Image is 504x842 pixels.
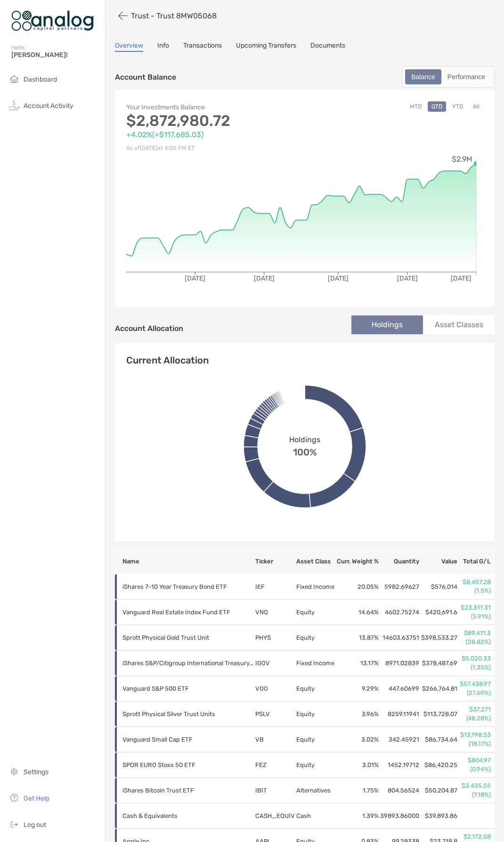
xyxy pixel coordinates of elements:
p: (1.5%) [458,586,491,595]
p: $13,198.53 [458,731,491,739]
td: $576,014 [420,574,458,600]
th: Value [420,549,458,574]
td: 4602.75274 [379,600,420,625]
p: (18.17%) [458,740,491,748]
img: activity icon [8,99,20,111]
p: Your Investments Balance [126,101,305,113]
td: $86,734.64 [420,727,458,752]
span: Log out [24,821,46,829]
p: $23,311.31 [458,603,491,612]
tspan: [DATE] [328,274,349,282]
p: Cash & Equivalents [122,810,254,822]
td: Fixed Income [296,651,336,676]
span: [PERSON_NAME]! [11,51,99,59]
span: Dashboard [24,75,57,83]
p: $89,411.3 [458,629,491,637]
p: $804.97 [458,756,491,765]
th: Quantity [379,549,420,574]
p: $2,872,980.72 [126,115,305,127]
a: Transactions [183,41,222,52]
td: VOO [255,676,296,702]
p: $2,172.58 [458,833,491,841]
td: PHYS [255,625,296,651]
span: Account Activity [24,102,73,110]
td: Equity [296,752,336,778]
h4: Account Allocation [115,324,183,333]
p: $57,438.97 [458,680,491,688]
tspan: [DATE] [254,274,275,282]
td: Equity [296,676,336,702]
td: 804.56524 [379,778,420,803]
th: Ticker [255,549,296,574]
tspan: [DATE] [185,274,205,282]
button: MTD [406,101,425,112]
button: YTD [448,101,467,112]
td: $398,533.27 [420,625,458,651]
td: FEZ [255,752,296,778]
td: 13.17 % [336,651,379,676]
th: Curr. Weight % [336,549,379,574]
td: IBIT [255,778,296,803]
td: Equity [296,727,336,752]
p: +4.02% ( +$117,685.03 ) [126,129,305,140]
td: $50,204.87 [420,778,458,803]
td: $86,420.25 [420,752,458,778]
td: PSLV [255,702,296,727]
div: segmented control [402,66,495,88]
td: IEF [255,574,296,600]
td: 1.39 % [336,803,379,829]
p: As of [DATE] at 4:00 PM ET [126,142,305,154]
td: 8971.02839 [379,651,420,676]
p: $37,271 [458,705,491,714]
td: Alternatives [296,778,336,803]
td: 3.01 % [336,752,379,778]
p: Sprott Physical Silver Trust Units [122,708,254,720]
button: All [469,101,483,112]
td: $378,487.69 [420,651,458,676]
p: (28.82%) [458,638,491,646]
p: $8,457.28 [458,578,491,586]
td: 3.02 % [336,727,379,752]
th: Name [115,549,255,574]
td: 5982.69627 [379,574,420,600]
tspan: [DATE] [451,274,471,282]
td: $266,764.81 [420,676,458,702]
td: IGOV [255,651,296,676]
td: 8259.11941 [379,702,420,727]
p: (0.94%) [458,765,491,774]
td: $113,728.07 [420,702,458,727]
p: (27.69%) [458,689,491,697]
a: Info [157,41,169,52]
td: $39,893.86 [420,803,458,829]
img: settings icon [8,766,20,777]
td: 1.75 % [336,778,379,803]
p: Vanguard Small Cap ETF [122,734,254,745]
p: (7.18%) [458,791,491,799]
p: (5.91%) [458,612,491,621]
p: Sprott Physical Gold Trust Unit [122,632,254,644]
td: 14603.63751 [379,625,420,651]
p: iShares 7-10 Year Treasury Bond ETF [122,581,254,593]
span: Holdings [289,435,320,444]
p: Account Balance [115,71,176,83]
p: $3,435.55 [458,782,491,790]
span: Settings [24,768,49,776]
li: Holdings [351,315,423,334]
p: $5,020.33 [458,654,491,663]
td: 13.87 % [336,625,379,651]
a: Overview [115,41,143,52]
td: 3.96 % [336,702,379,727]
img: Zoe Logo [11,4,94,38]
td: Cash [296,803,336,829]
td: CASH_EQUIV [255,803,296,829]
th: Total G/L [458,549,495,574]
td: 447.60699 [379,676,420,702]
td: 9.29 % [336,676,379,702]
td: Equity [296,600,336,625]
li: Asset Classes [423,315,495,334]
span: Get Help [24,794,49,802]
p: iShares Bitcoin Trust ETF [122,784,254,796]
p: (48.28%) [458,714,491,723]
td: Fixed Income [296,574,336,600]
td: 342.45921 [379,727,420,752]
